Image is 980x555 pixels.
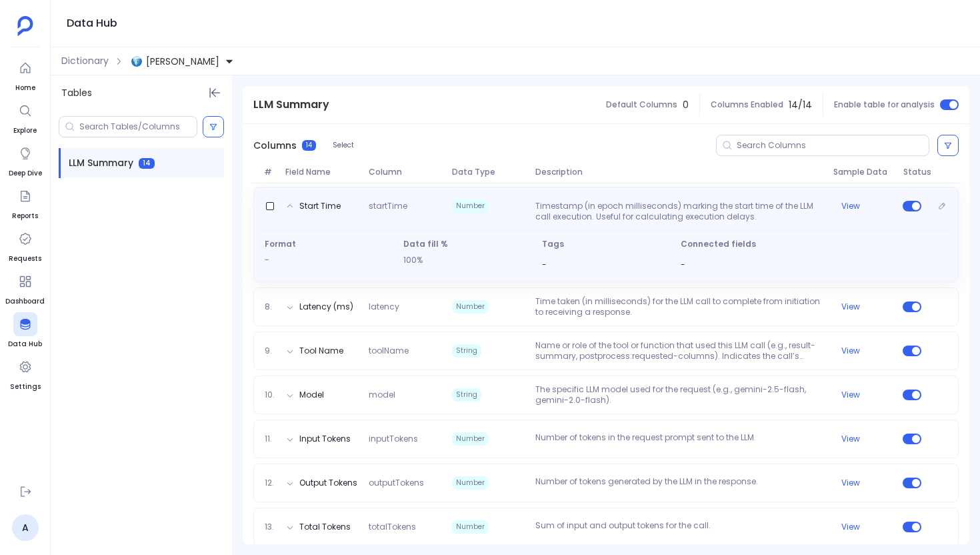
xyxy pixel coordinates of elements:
span: 0 [683,98,689,112]
button: Tool Name [299,346,343,356]
span: Status [898,167,926,177]
span: Dashboard [5,296,45,307]
button: View [841,390,860,400]
span: Columns Enabled [711,99,783,110]
span: 14 [139,158,155,169]
span: LLM Summary [69,156,133,170]
p: Number of tokens in the request prompt sent to the LLM. [530,432,828,446]
button: Select [324,137,363,154]
button: Latency (ms) [299,302,353,312]
button: Start Time [299,201,341,211]
a: Reports [12,184,38,221]
input: Search Tables/Columns [79,121,197,132]
span: 13. [259,522,280,532]
button: View [841,302,860,312]
span: Number [452,199,489,213]
span: String [452,344,481,358]
span: Field Name [280,167,363,177]
span: Deep Dive [9,168,42,179]
div: Tables [51,75,232,111]
span: Number [452,520,489,534]
p: Time taken (in milliseconds) for the LLM call to complete from initiation to receiving a response. [530,296,828,318]
button: View [841,434,860,444]
span: 9. [259,346,280,356]
button: Model [299,390,324,400]
button: Total Tokens [299,522,351,532]
span: model [363,390,447,400]
button: View [841,522,860,532]
a: Requests [9,227,41,264]
img: iceberg.svg [131,56,142,67]
span: Home [13,83,37,93]
a: Deep Dive [9,141,42,179]
p: 100% [403,255,531,265]
span: Data Type [447,167,530,177]
button: Hide Tables [205,83,224,102]
span: Description [530,167,829,177]
span: Columns [253,139,297,153]
p: Timestamp (in epoch milliseconds) marking the start time of the LLM call execution. Useful for ca... [530,201,828,222]
span: Data fill % [403,239,531,249]
span: Data Hub [8,339,42,350]
p: Number of tokens generated by the LLM in the response. [530,476,828,490]
span: totalTokens [363,522,447,532]
span: latency [363,302,447,312]
span: Enable table for analysis [834,99,935,110]
span: Number [452,432,489,446]
span: # [259,167,279,177]
a: Settings [10,355,41,392]
span: 12. [259,478,280,488]
button: View [841,201,860,211]
span: Sample Data [828,167,897,177]
a: Home [13,56,37,93]
span: startTime [363,201,447,222]
span: 11. [259,434,280,444]
span: Tags [542,239,670,249]
span: Explore [13,125,37,136]
span: 14 [302,140,316,151]
p: Sum of input and output tokens for the call. [530,520,828,534]
a: Data Hub [8,312,42,350]
span: Reports [12,211,38,221]
span: Number [452,300,489,314]
button: View [841,478,860,488]
span: inputTokens [363,434,447,444]
span: - [542,259,547,270]
img: petavue logo [17,16,33,36]
input: Search Columns [737,140,929,151]
span: toolName [363,346,447,356]
span: [PERSON_NAME] [146,55,219,68]
p: Name or role of the tool or function that used this LLM call (e.g., result-summary, postprocess:r... [530,340,828,362]
span: LLM Summary [253,97,329,113]
span: 10. [259,390,280,400]
a: Dashboard [5,269,45,307]
p: The specific LLM model used for the request (e.g., gemini-2.5-flash, gemini-2.0-flash). [530,384,828,406]
span: outputTokens [363,478,447,488]
a: A [12,514,39,541]
span: 8. [259,302,280,312]
span: Column [363,167,447,177]
h1: Data Hub [67,14,117,33]
span: Settings [10,382,41,392]
button: Output Tokens [299,478,357,488]
span: Connected fields [681,239,947,249]
button: View [841,346,860,356]
button: Edit [933,197,951,215]
span: Default Columns [606,99,677,110]
a: Explore [13,99,37,136]
p: - [265,255,393,265]
button: Input Tokens [299,434,351,444]
span: 14 / 14 [789,98,812,112]
button: [PERSON_NAME] [129,51,237,72]
span: Format [265,239,393,249]
span: - [681,259,685,270]
span: Number [452,476,489,490]
span: Dictionary [61,54,109,68]
span: String [452,388,481,402]
span: Requests [9,253,41,264]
